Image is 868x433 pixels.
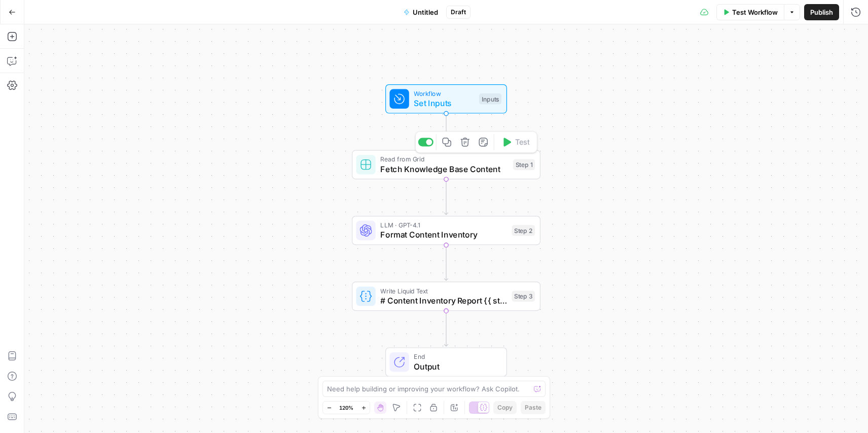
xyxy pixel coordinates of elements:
[497,134,534,150] button: Test
[352,347,540,377] div: EndOutput
[732,7,778,17] span: Test Workflow
[444,245,448,281] g: Edge from step_2 to step_3
[804,4,839,20] button: Publish
[414,88,474,98] span: Workflow
[525,403,541,412] span: Paste
[515,137,530,148] span: Test
[716,4,784,20] button: Test Workflow
[479,93,501,105] div: Inputs
[380,228,507,241] span: Format Content Inventory
[352,282,540,311] div: Write Liquid Text# Content Inventory Report {{ step_2.output }}Step 3
[413,7,438,17] span: Untitled
[414,360,496,373] span: Output
[352,150,540,180] div: Read from GridFetch Knowledge Base ContentStep 1Test
[512,225,535,236] div: Step 2
[512,291,535,302] div: Step 3
[339,404,353,412] span: 120%
[444,179,448,215] g: Edge from step_1 to step_2
[352,84,540,114] div: WorkflowSet InputsInputs
[397,4,444,20] button: Untitled
[493,401,517,414] button: Copy
[352,216,540,245] div: LLM · GPT-4.1Format Content InventoryStep 2
[451,8,466,17] span: Draft
[414,352,496,361] span: End
[380,220,507,230] span: LLM · GPT-4.1
[380,154,508,164] span: Read from Grid
[414,97,474,109] span: Set Inputs
[810,7,833,17] span: Publish
[380,294,507,307] span: # Content Inventory Report {{ step_2.output }}
[444,311,448,346] g: Edge from step_3 to end
[497,403,513,412] span: Copy
[521,401,546,414] button: Paste
[380,286,507,295] span: Write Liquid Text
[380,163,508,175] span: Fetch Knowledge Base Content
[513,159,535,171] div: Step 1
